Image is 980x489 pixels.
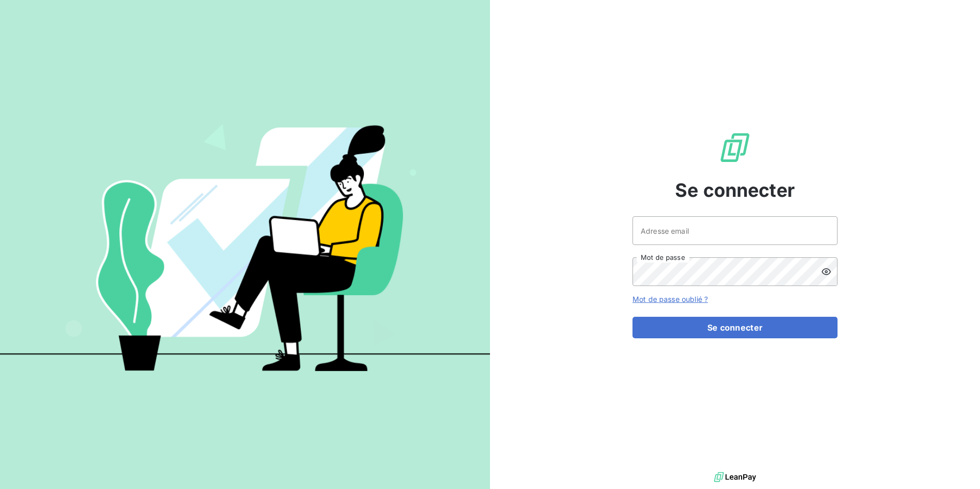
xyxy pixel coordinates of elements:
[675,176,795,204] span: Se connecter
[719,131,751,164] img: Logo LeanPay
[714,470,756,485] img: logo
[632,216,838,245] input: placeholder
[632,295,708,303] a: Mot de passe oublié ?
[632,317,838,338] button: Se connecter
